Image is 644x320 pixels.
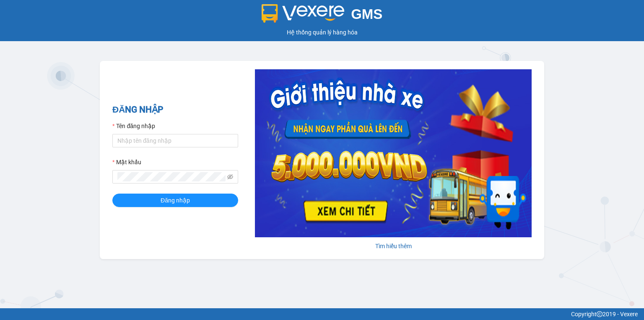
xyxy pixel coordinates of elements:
div: Tìm hiểu thêm [255,241,532,251]
span: GMS [351,6,382,22]
input: Tên đăng nhập [112,134,238,147]
img: logo 2 [262,4,345,23]
button: Đăng nhập [112,194,238,207]
img: banner-0 [255,69,532,237]
h2: ĐĂNG NHẬP [112,103,238,117]
div: Hệ thống quản lý hàng hóa [2,28,642,37]
span: copyright [597,311,602,317]
span: eye-invisible [227,174,233,180]
span: Đăng nhập [161,196,190,205]
label: Tên đăng nhập [112,121,155,131]
a: GMS [262,13,383,19]
label: Mật khẩu [112,157,141,167]
div: Copyright 2019 - Vexere [6,310,638,319]
input: Mật khẩu [117,172,226,181]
